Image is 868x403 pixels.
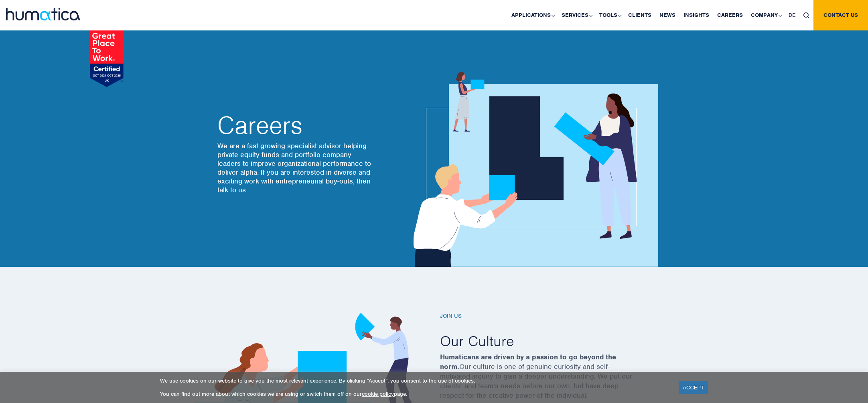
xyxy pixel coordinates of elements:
[440,353,616,371] strong: Humaticans are driven by a passion to go beyond the norm.
[217,141,374,194] p: We are a fast growing specialist advisor helping private equity funds and portfolio company leade...
[160,391,669,397] p: You can find out more about which cookies we are using or switch them off on our page.
[6,8,80,20] img: logo
[440,313,657,320] h6: Join us
[803,12,809,18] img: search_icon
[679,381,708,394] a: ACCEPT
[440,332,657,350] h2: Our Culture
[160,377,669,384] p: We use cookies on our website to give you the most relevant experience. By clicking “Accept”, you...
[217,113,374,137] h2: Careers
[789,12,795,18] span: DE
[406,72,658,267] img: about_banner1
[362,391,394,397] a: cookie policy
